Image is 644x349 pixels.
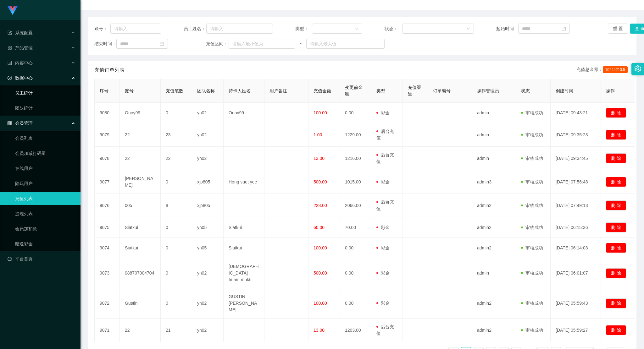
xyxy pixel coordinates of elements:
[166,88,183,93] span: 充值笔数
[376,199,394,211] span: 后台充值
[8,30,33,35] span: 系统配置
[521,110,543,115] span: 审核成功
[295,25,312,32] span: 类型：
[314,328,325,333] span: 13.00
[269,88,287,93] span: 用户备注
[95,319,120,342] td: 9071
[376,324,394,336] span: 后台充值
[472,319,516,342] td: admin2
[15,192,75,205] a: 充值列表
[15,222,75,235] a: 会员加扣款
[521,245,543,250] span: 审核成功
[192,319,224,342] td: yn02
[606,177,626,187] button: 删 除
[120,170,161,194] td: [PERSON_NAME]
[192,258,224,288] td: yn02
[551,258,601,288] td: [DATE] 06:01:07
[15,177,75,190] a: 陪玩用户
[314,132,322,137] span: 1.00
[472,238,516,258] td: admin2
[160,41,164,46] i: 图标: calendar
[95,103,120,123] td: 9080
[551,170,601,194] td: [DATE] 07:56:48
[110,24,161,34] input: 请输入
[224,258,264,288] td: [DEMOGRAPHIC_DATA] Imam mukti
[8,121,12,125] i: 图标: table
[433,88,451,93] span: 订单编号
[184,25,206,32] span: 员工姓名：
[472,217,516,238] td: admin2
[355,27,358,31] i: 图标: down
[314,203,327,208] span: 228.00
[15,162,75,175] a: 在线用户
[562,26,566,31] i: 图标: calendar
[376,152,394,164] span: 后台充值
[314,88,331,93] span: 充值金额
[314,225,325,230] span: 60.00
[606,153,626,163] button: 删 除
[314,156,325,161] span: 13.00
[192,147,224,170] td: yn02
[224,103,264,123] td: Onoy99
[192,170,224,194] td: xjp805
[606,130,626,140] button: 删 除
[314,301,327,306] span: 100.00
[224,217,264,238] td: Siatkui
[15,207,75,220] a: 提现列表
[120,258,161,288] td: 088707004704
[192,238,224,258] td: yn05
[229,39,295,49] input: 请输入最小值为
[606,200,626,210] button: 删 除
[15,102,75,114] a: 团队统计
[340,103,371,123] td: 0.00
[408,85,421,96] span: 充值渠道
[472,147,516,170] td: admin
[8,76,12,80] i: 图标: check-circle-o
[95,194,120,217] td: 9076
[192,217,224,238] td: yn05
[120,194,161,217] td: 005
[477,88,499,93] span: 操作管理员
[340,288,371,319] td: 0.00
[8,46,12,50] i: 图标: appstore-o
[314,245,327,250] span: 100.00
[551,238,601,258] td: [DATE] 06:14:03
[95,258,120,288] td: 9073
[608,24,628,34] button: 重 置
[161,319,192,342] td: 21
[8,253,75,265] a: 图标: dashboard平台首页
[161,217,192,238] td: 0
[472,288,516,319] td: admin2
[551,288,601,319] td: [DATE] 05:59:43
[472,258,516,288] td: admin
[15,87,75,99] a: 员工统计
[192,103,224,123] td: yn02
[306,39,385,49] input: 请输入最大值
[606,298,626,308] button: 删 除
[120,288,161,319] td: Gustin
[521,156,543,161] span: 审核成功
[161,258,192,288] td: 0
[340,147,371,170] td: 1216.00
[94,25,110,32] span: 账号：
[224,288,264,319] td: GUSTIN [PERSON_NAME]
[192,123,224,147] td: yn02
[466,27,470,31] i: 图标: down
[295,41,306,47] span: ~
[551,123,601,147] td: [DATE] 09:35:23
[95,170,120,194] td: 9077
[161,123,192,147] td: 23
[340,319,371,342] td: 1203.00
[556,88,573,93] span: 创建时间
[161,194,192,217] td: 8
[521,301,543,306] span: 审核成功
[376,245,390,250] span: 彩金
[472,123,516,147] td: admin
[314,110,327,115] span: 100.00
[161,288,192,319] td: 0
[340,123,371,147] td: 1229.00
[125,88,134,93] span: 账号
[94,66,125,74] span: 充值订单列表
[206,24,273,34] input: 请输入
[340,217,371,238] td: 70.00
